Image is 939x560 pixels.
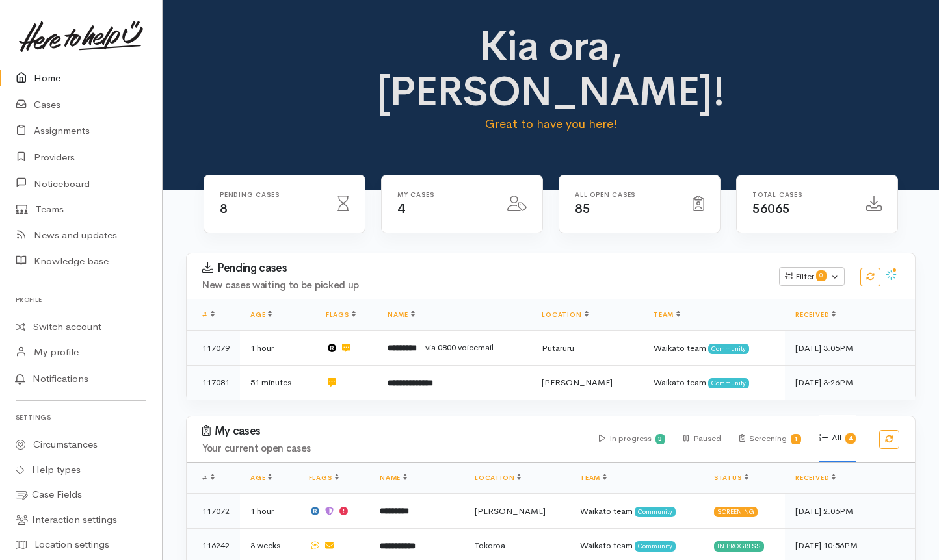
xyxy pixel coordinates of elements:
[542,342,574,353] span: Putāruru
[794,435,798,443] b: 1
[202,425,583,438] h3: My cases
[202,280,763,291] h4: New cases waiting to be picked up
[654,311,680,319] a: Team
[819,415,856,462] div: All
[240,365,315,400] td: 51 minutes
[658,435,662,443] b: 3
[714,541,764,552] div: In progress
[785,331,915,366] td: [DATE] 3:05PM
[220,201,228,217] span: 8
[187,331,240,366] td: 117079
[240,494,298,529] td: 1 hour
[16,291,146,309] h6: Profile
[714,474,748,482] a: Status
[575,201,590,217] span: 85
[849,434,853,442] b: 4
[373,23,730,115] h1: Kia ora, [PERSON_NAME]!
[419,342,494,353] span: - via 0800 voicemail
[397,201,405,217] span: 4
[795,311,836,319] a: Received
[643,331,785,366] td: Waikato team
[635,541,676,552] span: Community
[542,311,588,319] a: Location
[250,311,272,319] a: Age
[388,311,415,319] a: Name
[250,474,272,482] a: Age
[575,191,677,198] h6: All Open cases
[326,311,356,319] a: Flags
[220,191,322,198] h6: Pending cases
[795,474,836,482] a: Received
[739,416,802,462] div: Screening
[202,474,215,482] span: #
[752,201,790,217] span: 56065
[202,311,215,319] a: #
[187,494,240,529] td: 117072
[708,378,749,388] span: Community
[643,365,785,400] td: Waikato team
[570,494,704,529] td: Waikato team
[779,267,845,286] button: Filter0
[714,507,758,517] div: Screening
[16,409,146,426] h6: Settings
[202,443,583,454] h4: Your current open cases
[240,331,315,366] td: 1 hour
[475,474,521,482] a: Location
[580,474,607,482] a: Team
[187,365,240,400] td: 117081
[599,416,666,462] div: In progress
[635,507,676,517] span: Community
[475,540,505,551] span: Tokoroa
[380,474,407,482] a: Name
[785,365,915,400] td: [DATE] 3:26PM
[202,262,763,275] h3: Pending cases
[752,191,851,198] h6: Total cases
[683,416,721,462] div: Paused
[542,377,613,388] span: [PERSON_NAME]
[309,474,339,482] a: Flags
[373,115,730,133] p: Great to have you here!
[397,191,492,198] h6: My cases
[475,505,546,516] span: [PERSON_NAME]
[708,344,749,354] span: Community
[816,270,827,281] span: 0
[785,494,915,529] td: [DATE] 2:06PM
